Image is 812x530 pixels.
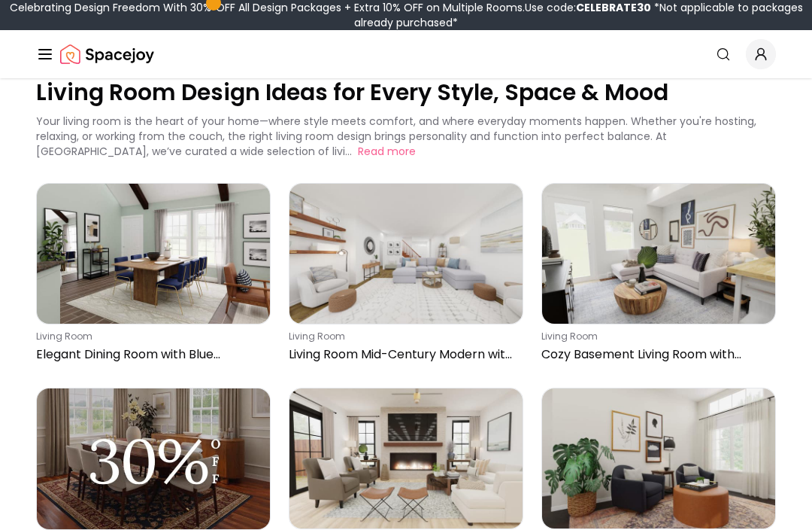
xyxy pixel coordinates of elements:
[36,330,265,343] p: living room
[289,183,523,370] a: Living Room Mid-Century Modern with Cozy Seatingliving roomLiving Room Mid-Century Modern with Co...
[289,346,517,364] p: Living Room Mid-Century Modern with Cozy Seating
[60,39,154,69] a: Spacejoy
[541,346,770,364] p: Cozy Basement Living Room with Gallery Wall
[358,144,416,159] button: Read more
[37,184,270,324] img: Elegant Dining Room with Blue Accents
[60,39,154,69] img: Spacejoy Logo
[542,388,775,528] img: Moody Entry Living Room with Cozy Seating Area
[36,346,265,364] p: Elegant Dining Room with Blue Accents
[289,388,523,528] img: Living Room Modern Elegant with Cozy Seating
[542,184,775,324] img: Cozy Basement Living Room with Gallery Wall
[36,183,271,370] a: Elegant Dining Room with Blue Accentsliving roomElegant Dining Room with Blue Accents
[289,330,517,343] p: living room
[36,114,756,159] p: Your living room is the heart of your home—where style meets comfort, and where everyday moments ...
[541,330,770,343] p: living room
[36,30,776,78] nav: Global
[37,388,270,529] img: Get 30% OFF All Design Packages
[541,183,776,370] a: Cozy Basement Living Room with Gallery Wallliving roomCozy Basement Living Room with Gallery Wall
[36,77,776,108] p: Living Room Design Ideas for Every Style, Space & Mood
[289,184,523,324] img: Living Room Mid-Century Modern with Cozy Seating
